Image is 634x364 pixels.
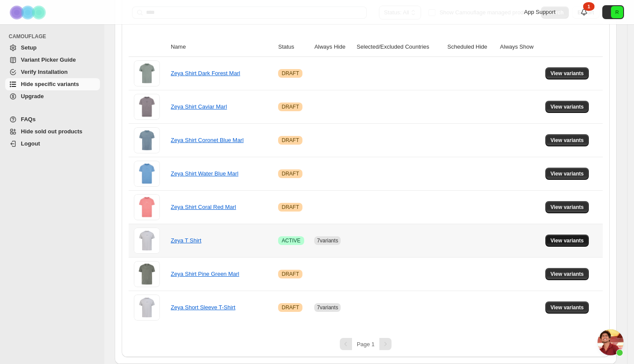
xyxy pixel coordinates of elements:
[545,235,589,247] button: View variants
[21,56,76,63] span: Variant Picker Guide
[602,5,624,19] button: Avatar with initials R
[524,9,555,15] span: App Support
[9,33,100,40] span: CAMOUFLAGE
[357,341,375,347] span: Page 1
[597,329,624,355] a: Open chat
[545,101,589,113] button: View variants
[551,237,584,244] span: View variants
[171,304,236,311] a: Zeya Short Sleeve T-Shirt
[282,304,299,311] span: DRAFT
[168,37,276,57] th: Name
[282,237,300,244] span: ACTIVE
[276,37,312,57] th: Status
[545,134,589,146] button: View variants
[21,93,44,99] span: Upgrade
[171,237,201,244] a: Zeya T Shirt
[317,304,338,311] span: 7 variants
[5,54,100,66] a: Variant Picker Guide
[551,304,584,311] span: View variants
[551,137,584,144] span: View variants
[21,69,68,75] span: Verify Installation
[282,170,299,177] span: DRAFT
[5,90,100,103] a: Upgrade
[551,271,584,278] span: View variants
[611,6,623,18] span: Avatar with initials R
[171,271,239,277] a: Zeya Shirt Pine Green Marl
[7,0,50,24] img: Camouflage
[545,168,589,180] button: View variants
[5,66,100,78] a: Verify Installation
[545,301,589,314] button: View variants
[545,268,589,280] button: View variants
[5,138,100,150] a: Logout
[551,70,584,77] span: View variants
[445,37,498,57] th: Scheduled Hide
[129,338,603,350] nav: Pagination
[282,70,299,77] span: DRAFT
[545,67,589,79] button: View variants
[282,271,299,278] span: DRAFT
[5,126,100,138] a: Hide sold out products
[21,140,40,147] span: Logout
[551,204,584,211] span: View variants
[21,44,37,51] span: Setup
[5,42,100,54] a: Setup
[171,70,240,76] a: Zeya Shirt Dark Forest Marl
[551,103,584,110] span: View variants
[551,170,584,177] span: View variants
[171,137,244,143] a: Zeya Shirt Coronet Blue Marl
[354,37,445,57] th: Selected/Excluded Countries
[5,113,100,126] a: FAQs
[545,201,589,213] button: View variants
[171,170,239,177] a: Zeya Shirt Water Blue Marl
[498,37,543,57] th: Always Show
[171,103,227,110] a: Zeya Shirt Caviar Marl
[282,137,299,144] span: DRAFT
[21,128,83,135] span: Hide sold out products
[580,8,588,17] a: 1
[282,204,299,211] span: DRAFT
[615,10,619,15] text: R
[171,204,236,210] a: Zeya Shirt Coral Red Marl
[317,238,338,244] span: 7 variants
[21,81,79,87] span: Hide specific variants
[282,103,299,110] span: DRAFT
[312,37,354,57] th: Always Hide
[583,2,594,11] div: 1
[21,116,36,122] span: FAQs
[5,78,100,90] a: Hide specific variants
